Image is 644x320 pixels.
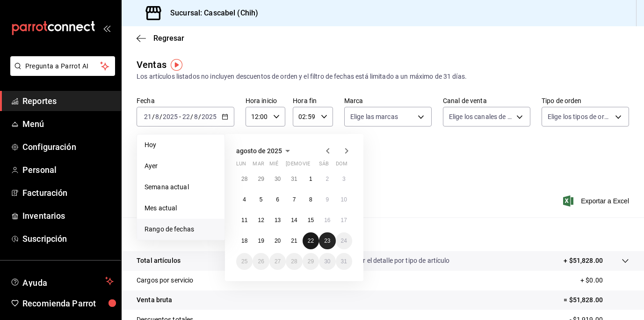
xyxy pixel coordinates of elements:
[145,203,217,213] span: Mes actual
[243,196,246,203] abbr: 4 de agosto de 2025
[171,59,182,71] img: Tooltip marker
[145,161,217,171] span: Ayer
[319,212,335,229] button: 16 de agosto de 2025
[276,196,279,203] abbr: 6 de agosto de 2025
[198,113,201,120] span: /
[163,7,258,19] h3: Sucursal: Cascabel (Chih)
[253,161,264,171] abbr: martes
[443,97,530,104] label: Canal de venta
[137,295,172,305] p: Venta bruta
[293,97,333,104] label: Hora fin
[286,212,302,229] button: 14 de agosto de 2025
[308,217,314,223] abbr: 15 de agosto de 2025
[336,171,352,187] button: 3 de agosto de 2025
[324,238,330,244] abbr: 23 de agosto de 2025
[159,113,162,120] span: /
[286,232,302,249] button: 21 de agosto de 2025
[336,232,352,249] button: 24 de agosto de 2025
[286,171,302,187] button: 31 de julio de 2025
[253,212,269,229] button: 12 de agosto de 2025
[449,112,513,121] span: Elige los canales de venta
[7,68,115,78] a: Pregunta a Parrot AI
[319,161,329,171] abbr: sábado
[137,97,234,104] label: Fecha
[241,238,247,244] abbr: 18 de agosto de 2025
[145,140,217,150] span: Hoy
[153,34,184,43] span: Regresar
[542,97,629,104] label: Tipo de orden
[236,253,253,270] button: 25 de agosto de 2025
[319,253,335,270] button: 30 de agosto de 2025
[303,253,319,270] button: 29 de agosto de 2025
[291,238,297,244] abbr: 21 de agosto de 2025
[145,182,217,192] span: Semana actual
[324,217,330,223] abbr: 16 de agosto de 2025
[291,258,297,265] abbr: 28 de agosto de 2025
[336,191,352,208] button: 10 de agosto de 2025
[241,258,247,265] abbr: 25 de agosto de 2025
[275,238,281,244] abbr: 20 de agosto de 2025
[137,275,194,285] p: Cargos por servicio
[241,176,247,182] abbr: 28 de julio de 2025
[182,113,190,120] input: --
[236,232,253,249] button: 18 de agosto de 2025
[201,113,217,120] input: ----
[564,295,629,305] p: = $51,828.00
[336,161,347,171] abbr: domingo
[253,232,269,249] button: 19 de agosto de 2025
[246,97,286,104] label: Hora inicio
[236,191,253,208] button: 4 de agosto de 2025
[344,97,432,104] label: Marca
[548,112,612,121] span: Elige los tipos de orden
[309,176,312,182] abbr: 1 de agosto de 2025
[341,196,347,203] abbr: 10 de agosto de 2025
[565,195,629,207] button: Exportar a Excel
[303,212,319,229] button: 15 de agosto de 2025
[341,238,347,244] abbr: 24 de agosto de 2025
[258,238,264,244] abbr: 19 de agosto de 2025
[269,171,286,187] button: 30 de julio de 2025
[241,217,247,223] abbr: 11 de agosto de 2025
[269,232,286,249] button: 20 de agosto de 2025
[303,171,319,187] button: 1 de agosto de 2025
[179,113,181,120] span: -
[22,275,101,287] span: Ayuda
[341,217,347,223] abbr: 17 de agosto de 2025
[275,176,281,182] abbr: 30 de julio de 2025
[137,256,181,266] p: Total artículos
[303,161,310,171] abbr: viernes
[194,113,198,120] input: --
[291,217,297,223] abbr: 14 de agosto de 2025
[286,191,302,208] button: 7 de agosto de 2025
[253,253,269,270] button: 26 de agosto de 2025
[144,113,152,120] input: --
[269,161,278,171] abbr: miércoles
[258,258,264,265] abbr: 26 de agosto de 2025
[342,176,346,182] abbr: 3 de agosto de 2025
[236,171,253,187] button: 28 de julio de 2025
[350,112,398,121] span: Elige las marcas
[336,212,352,229] button: 17 de agosto de 2025
[236,212,253,229] button: 11 de agosto de 2025
[319,171,335,187] button: 2 de agosto de 2025
[190,113,193,120] span: /
[137,58,166,72] div: Ventas
[269,212,286,229] button: 13 de agosto de 2025
[564,256,603,266] p: + $51,828.00
[303,191,319,208] button: 8 de agosto de 2025
[22,232,114,245] span: Suscripción
[22,118,114,130] span: Menú
[162,113,178,120] input: ----
[336,253,352,270] button: 31 de agosto de 2025
[22,141,114,153] span: Configuración
[22,186,114,199] span: Facturación
[10,56,115,76] button: Pregunta a Parrot AI
[293,196,296,203] abbr: 7 de agosto de 2025
[103,24,110,32] button: open_drawer_menu
[341,258,347,265] abbr: 31 de agosto de 2025
[25,61,101,71] span: Pregunta a Parrot AI
[319,232,335,249] button: 23 de agosto de 2025
[22,297,114,310] span: Recomienda Parrot
[258,217,264,223] abbr: 12 de agosto de 2025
